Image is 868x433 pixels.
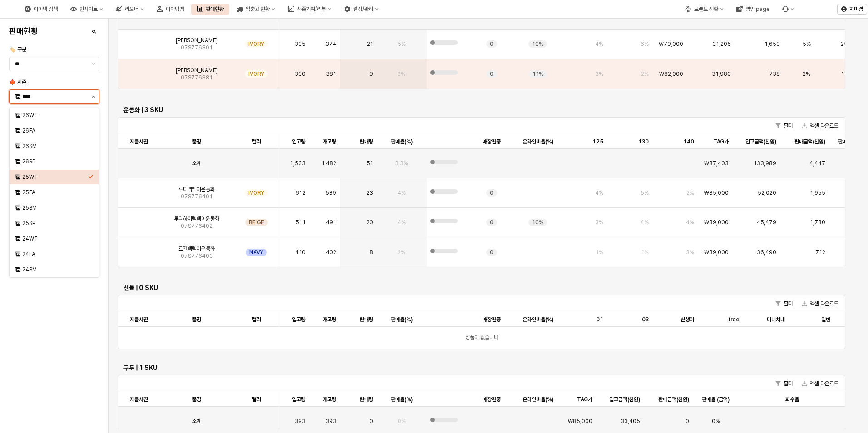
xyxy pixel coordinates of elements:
[325,418,336,425] span: 393
[523,316,553,323] span: 온라인비율(%)
[595,219,603,226] span: 3%
[367,40,373,48] span: 21
[326,249,336,256] span: 402
[794,138,825,145] span: 판매금액(천원)
[659,40,683,48] span: ₩79,000
[798,378,842,389] button: 엑셀 다운로드
[849,5,863,13] p: 지미경
[641,249,649,256] span: 1%
[533,70,543,78] span: 11%
[360,138,373,145] span: 판매량
[295,70,306,78] span: 390
[88,90,99,103] button: 제안 사항 표시
[252,316,261,323] span: 컬러
[130,396,148,403] span: 제품사진
[595,70,603,78] span: 3%
[88,57,99,71] button: 제안 사항 표시
[810,219,825,226] span: 1,780
[292,138,306,145] span: 입고량
[323,316,336,323] span: 재고량
[151,4,189,15] div: 아이템맵
[22,173,88,181] div: 25WT
[758,189,776,197] span: 52,020
[34,6,58,12] div: 아이템 검색
[22,251,88,258] div: 24FA
[130,316,148,323] span: 제품사진
[370,249,373,256] span: 8
[490,40,493,48] span: 0
[694,6,718,12] div: 브랜드 전환
[295,249,306,256] span: 410
[777,4,799,15] div: Menu item 6
[785,396,799,403] span: 회수율
[683,138,694,145] span: 140
[815,249,825,256] span: 712
[523,396,553,403] span: 온라인비율(%)
[712,70,731,78] span: 31,980
[398,189,406,197] span: 4%
[398,249,405,256] span: 2%
[181,252,213,260] span: 07S776403
[641,219,649,226] span: 4%
[123,364,840,372] h6: 구두 | 1 SKU
[754,160,776,167] span: 133,989
[772,120,796,131] button: 필터
[181,74,212,81] span: 07S776381
[595,40,603,48] span: 4%
[767,316,785,323] span: 미니처네
[360,316,373,323] span: 판매량
[296,219,306,226] span: 511
[686,189,694,197] span: 2%
[176,37,218,44] span: [PERSON_NAME]
[391,316,413,323] span: 판매율(%)
[523,138,553,145] span: 온라인비율(%)
[192,316,201,323] span: 품명
[686,418,689,425] span: 0
[125,6,138,12] div: 리오더
[772,378,796,389] button: 필터
[249,249,263,256] span: NAVY
[9,46,26,53] span: 🏷️ 구분
[704,249,729,256] span: ₩89,000
[659,70,683,78] span: ₩82,000
[798,120,842,131] button: 엑셀 다운로드
[490,249,493,256] span: 0
[353,6,373,12] div: 설정/관리
[642,316,649,323] span: 03
[192,396,201,403] span: 품명
[713,138,729,145] span: TAG가
[295,40,306,48] span: 395
[231,4,281,15] div: 입출고 현황
[821,316,830,323] span: 일반
[246,6,270,12] div: 입출고 현황
[282,4,337,15] div: 시즌기획/리뷰
[296,189,306,197] span: 612
[596,316,603,323] span: 01
[166,6,184,12] div: 아이템맵
[290,160,306,167] span: 1,533
[621,418,640,425] span: 33,405
[366,189,373,197] span: 23
[192,418,201,425] span: 소계
[595,189,603,197] span: 4%
[686,249,694,256] span: 3%
[757,249,776,256] span: 36,490
[360,396,373,403] span: 판매량
[395,160,408,167] span: 3.3%
[252,138,261,145] span: 컬러
[398,219,406,226] span: 4%
[483,396,501,403] span: 매장편중
[772,298,796,309] button: 필터
[838,138,866,145] span: 판매율 (금액)
[176,67,218,74] span: [PERSON_NAME]
[248,70,264,78] span: IVORY
[577,396,592,403] span: TAG가
[596,249,603,256] span: 1%
[398,40,406,48] span: 5%
[248,189,264,197] span: IVORY
[22,112,88,119] div: 26WT
[181,222,212,230] span: 07S776402
[181,44,212,51] span: 07S776301
[729,316,740,323] span: free
[745,6,769,12] div: 영업 page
